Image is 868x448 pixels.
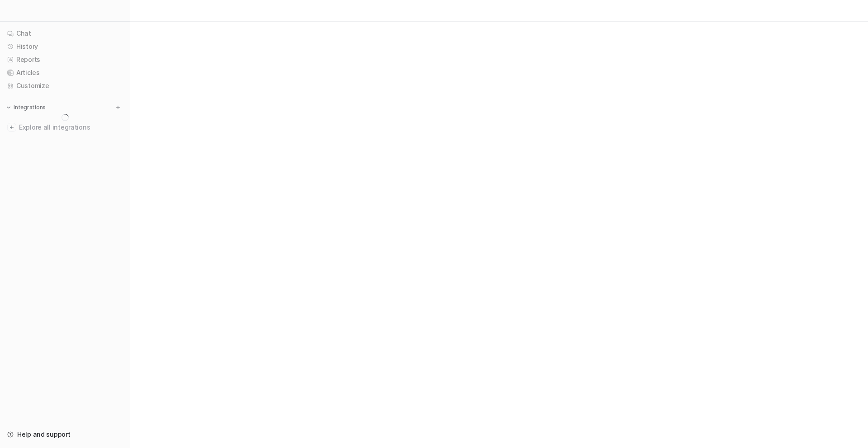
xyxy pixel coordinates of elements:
a: Articles [4,66,126,79]
a: Customize [4,79,126,92]
p: Integrations [14,104,46,111]
a: Explore all integrations [4,121,126,134]
a: Help and support [4,428,126,441]
img: expand menu [5,104,12,111]
a: History [4,40,126,53]
a: Reports [4,53,126,66]
img: menu_add.svg [115,104,121,111]
a: Chat [4,27,126,40]
span: Explore all integrations [19,120,123,135]
img: explore all integrations [7,123,16,132]
button: Integrations [4,103,48,112]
